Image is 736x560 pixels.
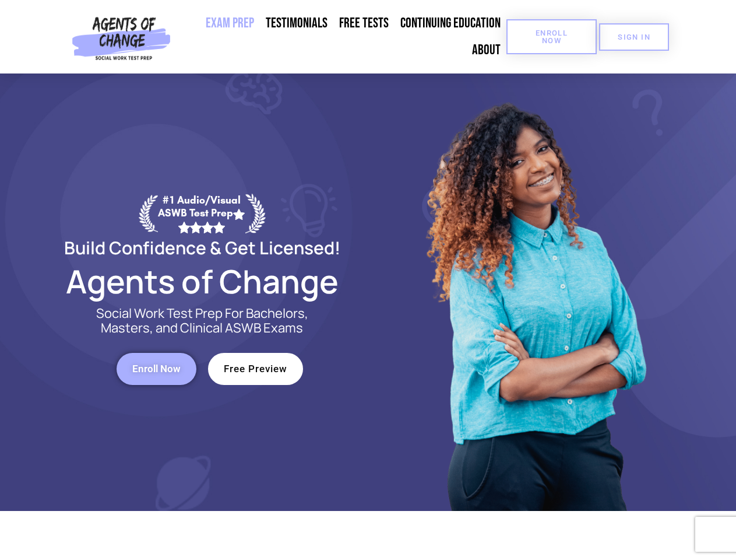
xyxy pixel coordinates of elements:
nav: Menu [175,10,506,64]
a: Enroll Now [506,19,597,54]
span: Enroll Now [132,364,181,374]
span: SIGN IN [618,33,650,41]
p: Social Work Test Prep For Bachelors, Masters, and Clinical ASWB Exams [83,306,322,335]
a: SIGN IN [599,23,669,51]
a: Free Preview [208,353,303,385]
span: Free Preview [224,364,287,374]
div: #1 Audio/Visual ASWB Test Prep [158,194,245,233]
h2: Agents of Change [36,268,368,295]
h2: Build Confidence & Get Licensed! [36,239,368,256]
span: Enroll Now [525,29,578,44]
a: About [466,37,506,64]
img: Website Image 1 (1) [418,73,651,511]
a: Enroll Now [117,353,196,385]
a: Free Tests [333,10,395,37]
a: Testimonials [260,10,333,37]
a: Continuing Education [395,10,506,37]
a: Exam Prep [200,10,260,37]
